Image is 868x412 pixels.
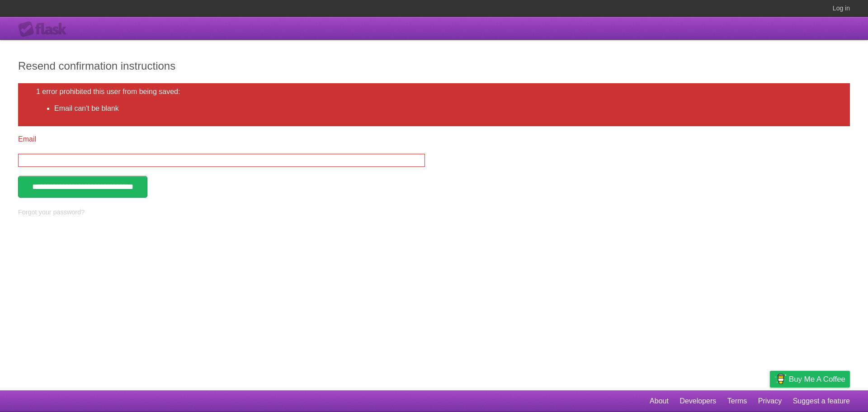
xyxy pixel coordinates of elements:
[18,58,850,74] h2: Resend confirmation instructions
[18,21,72,38] div: Flask
[774,371,787,387] img: Buy me a coffee
[758,393,782,410] a: Privacy
[793,393,850,410] a: Suggest a feature
[679,393,716,410] a: Developers
[18,208,85,216] a: Forgot your password?
[789,371,845,387] span: Buy me a coffee
[18,135,425,143] label: Email
[770,371,850,388] a: Buy me a coffee
[36,88,832,96] h2: 1 error prohibited this user from being saved:
[727,393,747,410] a: Terms
[54,103,832,114] li: Email can't be blank
[650,393,669,410] a: About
